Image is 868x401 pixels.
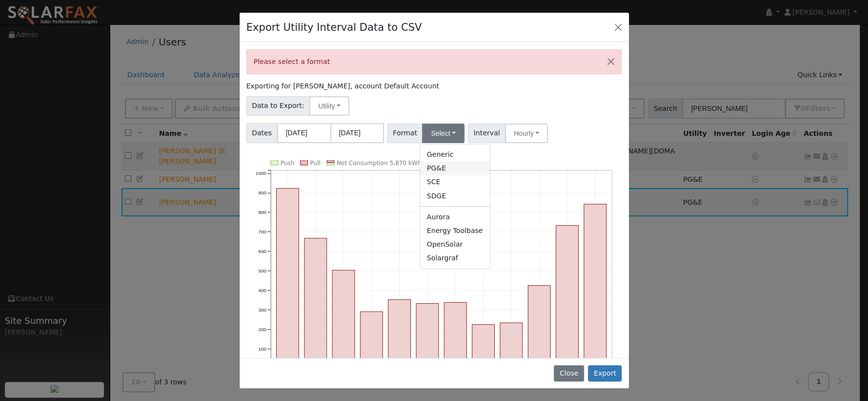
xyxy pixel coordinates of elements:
[258,346,266,352] text: 100
[258,249,266,254] text: 600
[472,325,495,369] rect: onclick=""
[246,49,622,74] div: Please select a format
[310,160,320,167] text: Pull
[246,20,422,35] h4: Export Utility Interval Data to CSV
[258,229,266,234] text: 700
[420,237,490,251] a: OpenSolar
[601,50,621,74] button: Close
[258,288,266,293] text: 400
[246,81,439,91] label: Exporting for [PERSON_NAME], account Default Account
[584,204,606,369] rect: onclick=""
[444,302,466,368] rect: onclick=""
[420,162,490,175] a: PG&E
[420,224,490,237] a: Energy Toolbase
[420,148,490,162] a: Generic
[556,226,579,369] rect: onclick=""
[416,304,439,369] rect: onclick=""
[360,312,383,368] rect: onclick=""
[611,20,625,34] button: Close
[258,327,266,332] text: 200
[505,124,548,143] button: Hourly
[258,190,266,195] text: 900
[500,323,523,368] rect: onclick=""
[258,268,266,274] text: 500
[258,210,266,215] text: 800
[387,124,423,143] span: Format
[276,189,299,369] rect: onclick=""
[255,170,266,176] text: 1000
[554,365,584,382] button: Close
[337,160,422,167] text: Net Consumption 5,870 kWh
[420,210,490,224] a: Aurora
[246,96,310,116] span: Data to Export:
[420,189,490,203] a: SDGE
[420,252,490,265] a: Solargraf
[588,365,622,382] button: Export
[420,175,490,189] a: SCE
[528,286,550,369] rect: onclick=""
[281,160,295,167] text: Push
[258,307,266,313] text: 300
[422,124,464,143] button: Select
[246,123,278,143] span: Dates
[332,271,355,369] rect: onclick=""
[388,300,410,369] rect: onclick=""
[309,96,349,116] button: Utility
[468,124,505,143] span: Interval
[304,238,326,369] rect: onclick=""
